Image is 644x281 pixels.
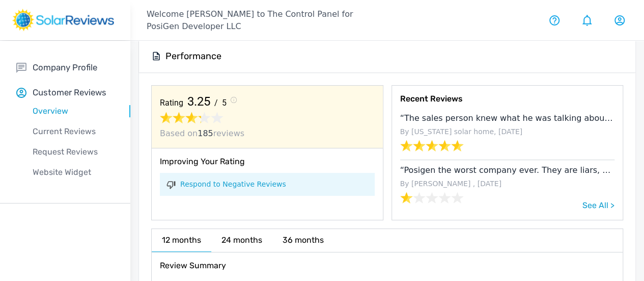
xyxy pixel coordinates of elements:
h6: Recent Reviews [400,94,615,108]
a: “The sales person knew what he was talking about and able to explain it to me. Together we picked... [400,108,615,160]
p: “Posigen the worst company ever. They are liars, misleading people into thinking they are good, t... [400,164,615,178]
span: / [214,97,218,109]
p: Website Widget [16,166,130,178]
h6: Review Summary [160,261,614,281]
p: Overview [16,105,130,117]
p: Customer Reviews [33,86,106,99]
span: 185 [198,129,213,138]
a: See All > [582,200,614,210]
span: Rating [160,97,183,109]
p: Company Profile [33,61,97,74]
span: 3.25 [183,94,214,109]
a: Overview [16,101,130,121]
p: Current Reviews [16,125,130,138]
a: Respond to Negative Reviews [180,179,286,190]
a: Website Widget [16,162,130,183]
h6: 24 months [211,229,272,251]
p: Based on reviews [160,127,375,140]
p: Request Reviews [16,146,130,158]
p: By [PERSON_NAME] , [DATE] [400,178,615,191]
span: 5 [218,97,231,109]
h6: 12 months [152,229,211,252]
h6: Improving Your Rating [160,157,375,173]
a: Current Reviews [16,121,130,142]
a: “Posigen the worst company ever. They are liars, misleading people into thinking they are good, t... [400,160,615,212]
p: By [US_STATE] solar home, [DATE] [400,126,615,139]
h5: Performance [165,50,221,62]
p: Welcome [PERSON_NAME] to The Control Panel for PosiGen Developer LLC [147,8,387,33]
a: Request Reviews [16,142,130,162]
p: “The sales person knew what he was talking about and able to explain it to me. Together we picked... [400,112,615,126]
h6: 36 months [272,229,334,251]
